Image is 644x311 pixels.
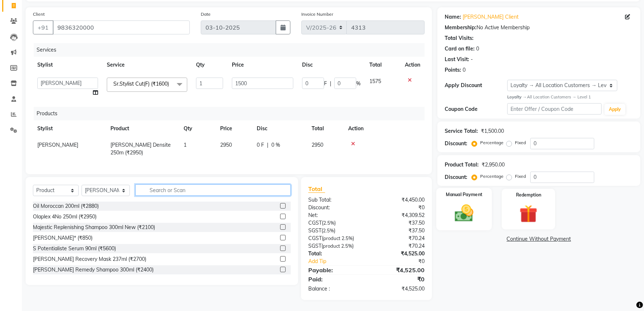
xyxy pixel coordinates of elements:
th: Product [106,120,179,137]
div: Card on file: [445,45,475,53]
span: 2950 [220,142,232,148]
div: ₹4,525.00 [366,285,430,293]
div: ₹4,309.52 [366,211,430,219]
div: ₹37.50 [366,227,430,235]
div: ₹4,450.00 [366,196,430,204]
div: Paid: [303,275,366,284]
strong: Loyalty → [507,94,527,100]
div: ₹0 [366,275,430,284]
div: ( ) [303,242,366,250]
th: Stylist [33,57,102,73]
span: [PERSON_NAME] [37,142,78,148]
label: Redemption [516,192,541,198]
div: Olaplex 4No 250ml (₹2950) [33,213,97,221]
div: ₹2,950.00 [482,161,505,169]
th: Price [227,57,298,73]
span: 0 F [257,141,264,149]
div: Last Visit: [445,56,469,63]
input: Enter Offer / Coupon Code [507,103,602,115]
span: % [356,80,361,87]
input: Search by Name/Mobile/Email/Code [53,20,190,34]
div: No Active Membership [445,24,633,31]
div: Majestic Replenishing Shampoo 300ml New (₹2100) [33,224,155,231]
label: Client [33,11,45,18]
th: Qty [179,120,216,137]
span: 2.5% [323,228,334,233]
div: ( ) [303,227,366,235]
th: Disc [298,57,365,73]
div: ( ) [303,219,366,227]
th: Qty [192,57,227,73]
th: Price [216,120,252,137]
label: Date [201,11,211,18]
div: Apply Discount [445,82,508,89]
div: Coupon Code [445,105,508,113]
div: [PERSON_NAME]* (₹850) [33,234,93,242]
div: Services [34,43,430,57]
span: CGST [308,235,322,241]
div: Products [34,107,430,120]
a: [PERSON_NAME] Client [463,13,519,21]
div: Points: [445,66,461,74]
button: Apply [605,104,625,115]
div: Balance : [303,285,366,293]
span: 2.5% [323,220,334,226]
th: Disc [252,120,307,137]
div: ₹0 [377,258,430,265]
span: | [267,141,268,149]
div: 0 [476,45,479,53]
span: 2.5% [341,243,352,249]
div: Service Total: [445,127,478,135]
div: [PERSON_NAME] Recovery Mask 237ml (₹2700) [33,255,146,263]
div: Discount: [445,173,467,181]
span: F [324,80,327,87]
div: Total Visits: [445,34,474,42]
span: 2950 [312,142,323,148]
div: ₹70.24 [366,242,430,250]
span: 0 % [271,141,280,149]
button: +91 [33,20,53,34]
span: Total [308,185,325,193]
th: Service [102,57,192,73]
span: 2.5% [342,235,353,241]
div: Sub Total: [303,196,366,204]
div: Total: [303,250,366,258]
span: SGST [308,243,321,249]
div: [PERSON_NAME] Remedy Shampoo 300ml (₹2400) [33,266,154,274]
div: Payable: [303,266,366,274]
div: Oil Moroccan 200ml (₹2880) [33,202,99,210]
span: SGST [308,227,321,234]
span: [PERSON_NAME] Densite 250m (₹2950) [110,142,171,156]
span: product [323,243,340,249]
label: Manual Payment [446,191,482,198]
div: ₹70.24 [366,235,430,242]
th: Total [307,120,344,137]
span: Sr.Stylist Cut(F) (₹1600) [113,80,169,87]
div: ₹4,525.00 [366,266,430,274]
label: Percentage [480,173,504,180]
label: Fixed [515,139,526,146]
div: ( ) [303,235,366,242]
div: Product Total: [445,161,479,169]
span: product [323,235,340,241]
label: Invoice Number [301,11,333,18]
img: _cash.svg [449,202,479,224]
div: Name: [445,13,461,21]
div: 0 [463,66,466,74]
input: Search or Scan [135,184,291,196]
div: ₹4,525.00 [366,250,430,258]
div: All Location Customers → Level 1 [507,94,633,100]
div: ₹1,500.00 [481,127,504,135]
label: Fixed [515,173,526,180]
th: Total [365,57,400,73]
span: CGST [308,220,322,226]
span: 1 [184,142,187,148]
a: Continue Without Payment [439,235,639,243]
div: S Potentialiste Serum 90ml (₹5600) [33,245,116,252]
a: Add Tip [303,258,377,265]
div: Discount: [303,204,366,211]
th: Action [400,57,425,73]
div: ₹0 [366,204,430,211]
div: Net: [303,211,366,219]
th: Stylist [33,120,106,137]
